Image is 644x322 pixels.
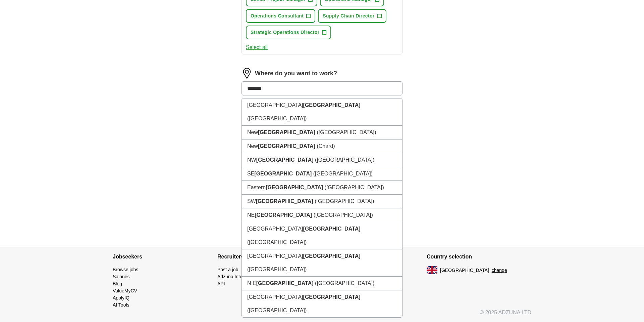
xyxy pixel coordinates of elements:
strong: [GEOGRAPHIC_DATA] [266,185,323,190]
span: Supply Chain Director [323,12,374,19]
a: AI Tools [113,302,129,308]
button: change [492,267,507,274]
li: New [242,126,402,139]
li: New [242,139,402,153]
li: NW [242,153,402,167]
strong: [GEOGRAPHIC_DATA] [256,198,313,204]
span: Operations Consultant [251,12,304,19]
a: API [217,281,225,286]
a: Post a job [217,267,238,272]
span: ([GEOGRAPHIC_DATA]) [247,308,307,313]
strong: [GEOGRAPHIC_DATA] [303,294,361,300]
li: [GEOGRAPHIC_DATA] [242,249,402,277]
span: ([GEOGRAPHIC_DATA]) [247,267,307,272]
li: SE [242,167,402,181]
span: ([GEOGRAPHIC_DATA]) [314,212,373,218]
span: [GEOGRAPHIC_DATA] [440,267,489,274]
span: (Chard) [317,143,335,149]
button: Strategic Operations Director [246,26,331,39]
a: ApplyIQ [113,295,129,300]
a: Salaries [113,274,130,279]
strong: [GEOGRAPHIC_DATA] [256,280,314,286]
button: Select all [246,43,268,51]
span: ([GEOGRAPHIC_DATA]) [313,171,373,176]
a: Browse jobs [113,267,138,272]
img: location.png [241,68,252,79]
button: Supply Chain Director [318,9,386,23]
a: Adzuna Intelligence [217,274,258,279]
span: ([GEOGRAPHIC_DATA]) [247,116,307,121]
a: Blog [113,281,122,286]
button: Operations Consultant [246,9,315,23]
strong: [GEOGRAPHIC_DATA] [303,253,361,259]
li: SW [242,195,402,208]
span: ([GEOGRAPHIC_DATA]) [315,198,374,204]
strong: [GEOGRAPHIC_DATA] [255,212,312,218]
span: ([GEOGRAPHIC_DATA]) [315,280,374,286]
strong: [GEOGRAPHIC_DATA] [258,129,315,135]
li: [GEOGRAPHIC_DATA] [242,222,402,249]
li: [GEOGRAPHIC_DATA] [242,98,402,126]
strong: [GEOGRAPHIC_DATA] [256,157,314,163]
strong: [GEOGRAPHIC_DATA] [303,226,361,232]
li: N E [242,277,402,290]
strong: [GEOGRAPHIC_DATA] [254,171,312,176]
li: Eastern [242,181,402,195]
li: NE [242,208,402,222]
img: UK flag [427,266,437,274]
strong: [GEOGRAPHIC_DATA] [258,143,315,149]
span: ([GEOGRAPHIC_DATA]) [317,129,376,135]
span: ([GEOGRAPHIC_DATA]) [325,185,384,190]
h4: Country selection [427,247,531,266]
strong: [GEOGRAPHIC_DATA] [303,102,361,108]
label: Where do you want to work? [255,69,337,78]
span: Strategic Operations Director [251,29,319,36]
li: [GEOGRAPHIC_DATA] [242,290,402,317]
a: ValueMyCV [113,288,137,293]
span: ([GEOGRAPHIC_DATA]) [247,239,307,245]
div: © 2025 ADZUNA LTD [107,309,537,322]
span: ([GEOGRAPHIC_DATA]) [315,157,374,163]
